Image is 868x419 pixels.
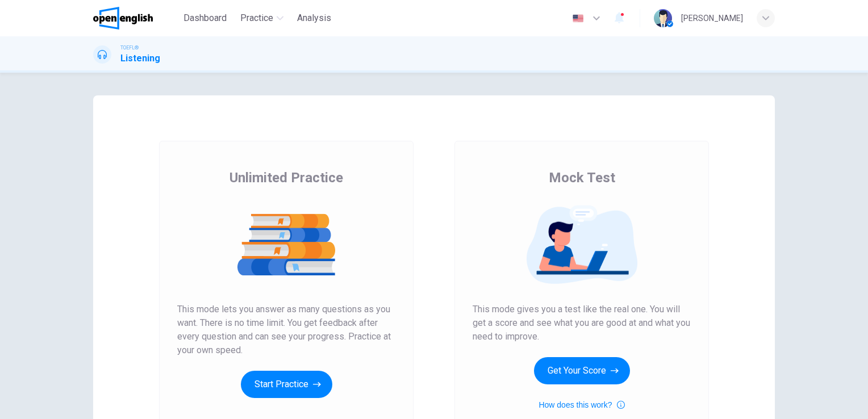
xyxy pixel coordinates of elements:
h1: Listening [120,52,160,65]
div: [PERSON_NAME] [681,11,743,25]
a: OpenEnglish logo [93,7,179,30]
img: en [571,14,585,23]
span: Practice [240,11,273,25]
span: Unlimited Practice [229,169,343,187]
button: Start Practice [241,371,332,398]
span: This mode lets you answer as many questions as you want. There is no time limit. You get feedback... [177,303,395,357]
button: Get Your Score [534,357,630,384]
button: Practice [236,8,288,28]
span: Analysis [297,11,331,25]
button: Dashboard [179,8,231,28]
span: Mock Test [549,169,615,187]
span: TOEFL® [120,44,139,52]
img: OpenEnglish logo [93,7,153,30]
button: Analysis [293,8,336,28]
span: This mode gives you a test like the real one. You will get a score and see what you are good at a... [473,303,691,343]
button: How does this work? [539,398,624,412]
img: Profile picture [654,9,672,27]
span: Dashboard [183,11,227,25]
